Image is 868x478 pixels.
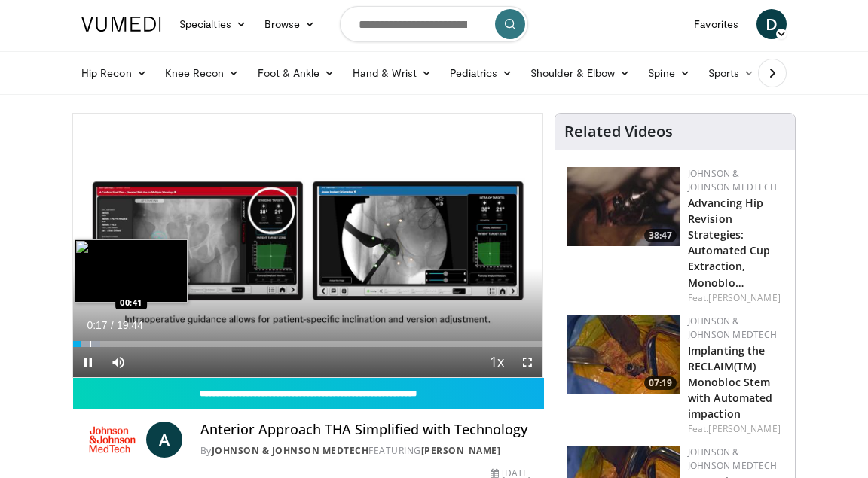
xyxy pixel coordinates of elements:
span: 07:19 [644,376,677,390]
div: By FEATURING [200,444,531,458]
span: 38:47 [644,229,677,242]
a: [PERSON_NAME] [708,291,780,304]
a: A [146,422,182,458]
a: 38:47 [567,167,680,246]
span: / [111,319,114,331]
a: Knee Recon [156,58,249,88]
a: Johnson & Johnson MedTech [688,446,778,472]
a: Hip Recon [72,58,156,88]
h4: Related Videos [564,123,673,141]
a: Browse [255,9,325,39]
img: VuMedi Logo [81,17,161,32]
h4: Anterior Approach THA Simplified with Technology [200,422,531,438]
img: Johnson & Johnson MedTech [84,422,140,458]
a: Foot & Ankle [249,58,344,88]
img: image.jpeg [75,239,188,303]
button: Pause [73,347,103,377]
a: Favorites [685,9,747,39]
a: 07:19 [567,315,680,394]
a: Shoulder & Elbow [521,58,639,88]
span: 0:17 [87,319,107,331]
input: Search topics, interventions [340,6,528,42]
button: Mute [103,347,133,377]
a: [PERSON_NAME] [708,422,780,435]
a: [PERSON_NAME] [421,444,501,457]
a: Pediatrics [441,58,521,88]
img: 9f1a5b5d-2ba5-4c40-8e0c-30b4b8951080.150x105_q85_crop-smart_upscale.jpg [567,167,680,246]
div: Feat. [688,422,783,436]
a: Specialties [170,9,255,39]
a: Spine [639,58,698,88]
button: Playback Rate [482,347,512,377]
a: Johnson & Johnson MedTech [212,444,369,457]
a: Implanting the RECLAIM(TM) Monobloc Stem with Automated impaction [688,343,772,421]
a: Johnson & Johnson MedTech [688,167,778,193]
div: Progress Bar [73,341,542,347]
button: Fullscreen [512,347,542,377]
img: ffc33e66-92ed-4f11-95c4-0a160745ec3c.150x105_q85_crop-smart_upscale.jpg [567,315,680,394]
video-js: Video Player [73,114,542,377]
a: Advancing Hip Revision Strategies: Automated Cup Extraction, Monoblo… [688,196,770,290]
a: Sports [699,58,764,88]
a: Hand & Wrist [344,58,441,88]
a: Johnson & Johnson MedTech [688,315,778,341]
a: D [756,9,787,39]
span: 19:44 [117,319,143,331]
div: Feat. [688,291,783,305]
